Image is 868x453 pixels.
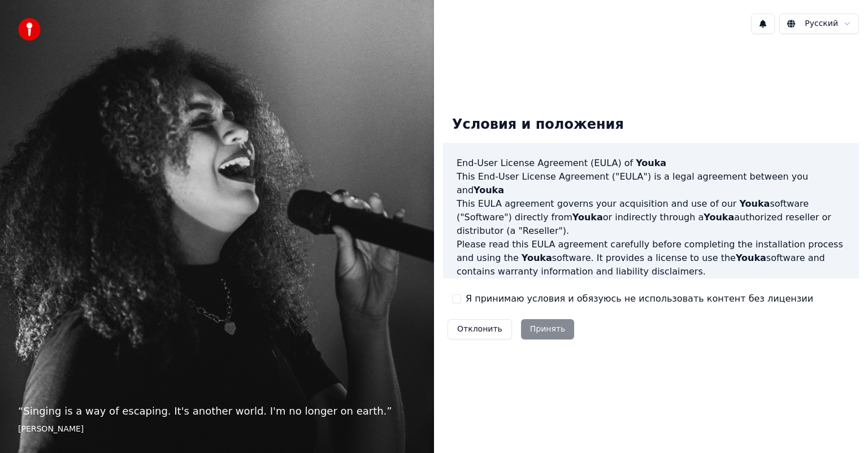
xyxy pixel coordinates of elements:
[18,403,416,419] p: “ Singing is a way of escaping. It's another world. I'm no longer on earth. ”
[457,278,845,333] p: If you register for a free trial of the software, this EULA agreement will also govern that trial...
[18,18,41,41] img: youka
[457,238,845,278] p: Please read this EULA agreement carefully before completing the installation process and using th...
[448,319,512,339] button: Отклонить
[522,252,552,263] span: Youka
[457,197,845,238] p: This EULA agreement governs your acquisition and use of our software ("Software") directly from o...
[636,158,666,168] span: Youka
[474,185,504,195] span: Youka
[704,212,734,223] span: Youka
[572,212,603,223] span: Youka
[736,252,766,263] span: Youka
[443,107,633,143] div: Условия и положения
[18,424,416,435] footer: [PERSON_NAME]
[466,292,813,306] label: Я принимаю условия и обязуюсь не использовать контент без лицензии
[739,198,770,209] span: Youka
[457,156,845,170] h3: End-User License Agreement (EULA) of
[457,170,845,197] p: This End-User License Agreement ("EULA") is a legal agreement between you and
